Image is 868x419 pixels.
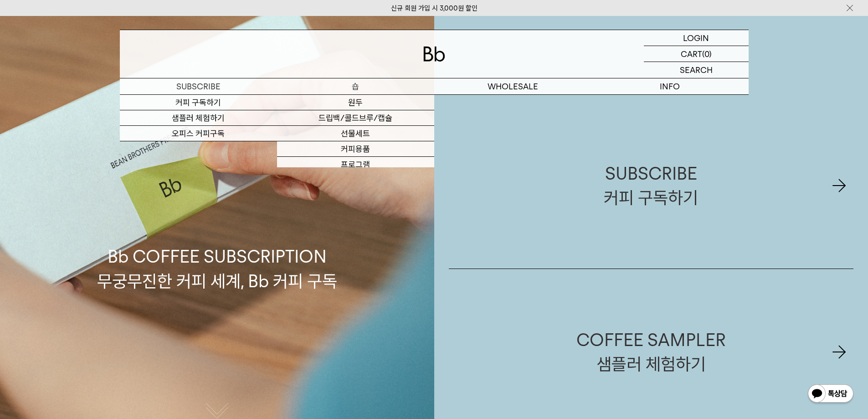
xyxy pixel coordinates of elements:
[644,46,749,62] a: CART (0)
[277,126,434,141] a: 선물세트
[683,30,709,46] p: LOGIN
[120,126,277,141] a: 오피스 커피구독
[277,78,434,94] a: 숍
[604,161,698,210] div: SUBSCRIBE 커피 구독하기
[449,103,854,269] a: SUBSCRIBE커피 구독하기
[591,78,749,94] p: INFO
[576,328,726,376] div: COFFEE SAMPLER 샘플러 체험하기
[644,30,749,46] a: LOGIN
[681,46,702,62] p: CART
[680,62,713,78] p: SEARCH
[120,110,277,126] a: 샘플러 체험하기
[434,78,591,94] p: WHOLESALE
[277,157,434,172] a: 프로그램
[277,95,434,110] a: 원두
[97,158,337,293] p: Bb COFFEE SUBSCRIPTION 무궁무진한 커피 세계, Bb 커피 구독
[423,47,445,62] img: 로고
[807,383,854,405] img: 카카오톡 채널 1:1 채팅 버튼
[277,141,434,157] a: 커피용품
[702,46,712,62] p: (0)
[120,95,277,110] a: 커피 구독하기
[391,4,478,12] a: 신규 회원 가입 시 3,000원 할인
[277,110,434,126] a: 드립백/콜드브루/캡슐
[120,78,277,94] a: SUBSCRIBE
